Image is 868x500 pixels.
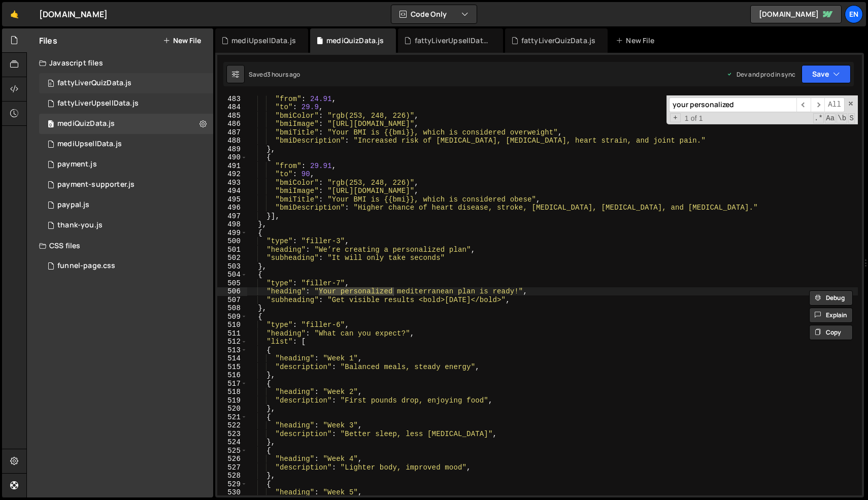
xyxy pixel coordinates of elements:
div: [DOMAIN_NAME] [39,8,108,20]
span: Whole Word Search [837,113,847,123]
span: Search In Selection [848,113,855,123]
div: New File [616,36,658,46]
div: 514 [217,354,247,363]
button: Explain [809,308,853,323]
div: 16956/46701.js [39,134,213,154]
div: 521 [217,413,247,422]
div: 520 [217,405,247,413]
div: 527 [217,463,247,472]
div: 16956/46565.js [39,93,213,114]
div: fattyLiverQuizData.js [521,36,595,46]
div: 496 [217,204,247,212]
div: 498 [217,220,247,229]
span: 1 of 1 [681,114,707,123]
div: Dev and prod in sync [726,70,795,79]
div: 518 [217,388,247,396]
div: 528 [217,472,247,480]
div: 529 [217,480,247,489]
div: 506 [217,287,247,296]
span: ​ [796,97,811,112]
div: 495 [217,195,247,204]
div: 488 [217,137,247,145]
div: fattyLiverUpsellData.js [415,36,491,46]
div: 491 [217,162,247,171]
div: Saved [249,70,301,79]
div: 522 [217,421,247,430]
div: 499 [217,229,247,238]
div: 494 [217,187,247,195]
div: 16956/47008.css [39,256,213,276]
button: Code Only [391,5,477,23]
div: mediUpsellData.js [231,36,296,46]
div: 16956/46550.js [39,195,213,215]
span: CaseSensitive Search [825,113,836,123]
div: 483 [217,95,247,104]
button: Save [802,65,851,83]
div: 489 [217,145,247,154]
div: 509 [217,313,247,321]
div: 511 [217,329,247,338]
div: 513 [217,346,247,355]
div: 486 [217,120,247,128]
div: 525 [217,447,247,455]
div: 503 [217,262,247,271]
button: New File [163,37,201,45]
div: 515 [217,363,247,372]
div: 3 hours ago [267,70,301,79]
div: payment.js [57,160,97,169]
div: 505 [217,279,247,288]
div: 501 [217,246,247,254]
span: Toggle Replace mode [670,113,681,123]
div: 16956/46566.js [39,73,213,93]
button: Debug [809,290,853,306]
a: [DOMAIN_NAME] [750,5,842,23]
span: ​ [811,97,825,112]
div: mediUpsellData.js [57,140,122,149]
div: 16956/46700.js [39,114,213,134]
span: Alt-Enter [824,97,845,112]
div: 492 [217,170,247,179]
input: Search for [669,97,796,112]
h2: Files [39,35,57,46]
div: 16956/46552.js [39,175,213,195]
div: Javascript files [27,53,213,73]
div: 526 [217,455,247,463]
span: 0 [48,80,54,88]
div: 16956/46524.js [39,215,213,236]
div: 508 [217,304,247,313]
a: En [845,5,863,23]
div: payment-supporter.js [57,180,135,189]
div: 490 [217,153,247,162]
div: thank-you.js [57,221,103,230]
div: 484 [217,103,247,112]
div: 519 [217,396,247,405]
div: 16956/46551.js [39,154,213,175]
div: 507 [217,296,247,305]
div: 485 [217,112,247,120]
div: mediQuizData.js [326,36,384,46]
div: 523 [217,430,247,439]
div: 510 [217,321,247,329]
div: 500 [217,237,247,246]
div: 524 [217,438,247,447]
div: 504 [217,271,247,279]
div: CSS files [27,236,213,256]
div: 502 [217,254,247,262]
div: 530 [217,488,247,497]
div: 487 [217,128,247,137]
a: 🤙 [2,2,27,26]
div: fattyLiverQuizData.js [57,79,131,88]
div: funnel-page.css [57,261,115,271]
div: mediQuizData.js [57,119,115,128]
div: 516 [217,371,247,380]
div: 512 [217,338,247,346]
span: 0 [48,121,54,129]
span: RegExp Search [813,113,824,123]
div: 493 [217,179,247,187]
div: fattyLiverUpsellData.js [57,99,139,108]
div: 497 [217,212,247,221]
div: paypal.js [57,201,89,210]
button: Copy [809,325,853,340]
div: 517 [217,380,247,388]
